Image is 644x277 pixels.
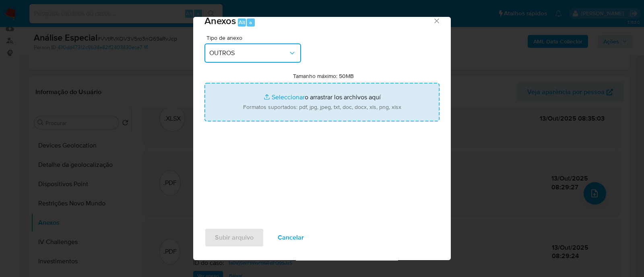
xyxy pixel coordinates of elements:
[209,49,288,57] span: OUTROS
[239,18,245,26] span: Alt
[267,228,314,247] button: Cancelar
[204,43,301,63] button: OUTROS
[293,72,354,80] label: Tamanho máximo: 50MB
[278,229,304,246] span: Cancelar
[249,18,252,26] span: a
[204,14,236,28] span: Anexos
[206,35,303,41] span: Tipo de anexo
[433,17,440,24] button: Cerrar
